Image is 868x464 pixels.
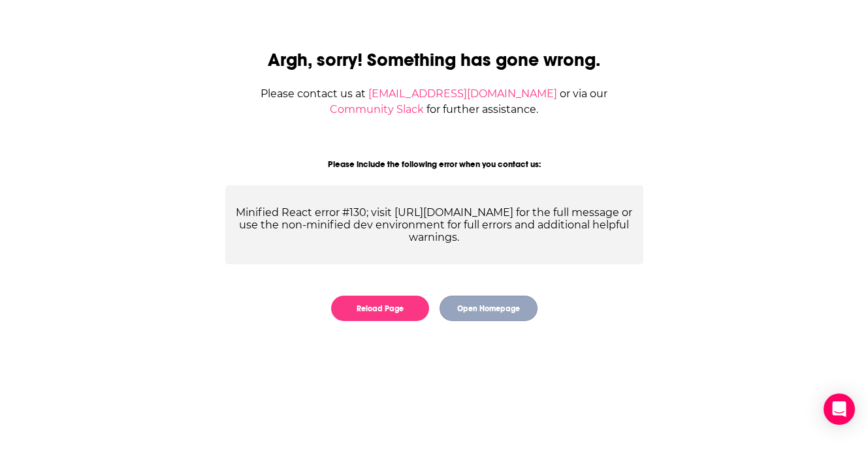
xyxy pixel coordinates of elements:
div: Open Intercom Messenger [824,394,855,425]
h2: Argh, sorry! Something has gone wrong. [225,49,643,71]
a: Community Slack [330,103,424,116]
div: Please include the following error when you contact us: [225,159,643,170]
div: Minified React error #130; visit [URL][DOMAIN_NAME] for the full message or use the non-minified ... [225,185,643,264]
button: Open Homepage [440,296,538,321]
a: [EMAIL_ADDRESS][DOMAIN_NAME] [368,87,557,100]
div: Please contact us at or via our for further assistance. [225,86,643,117]
button: Reload Page [331,296,429,321]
